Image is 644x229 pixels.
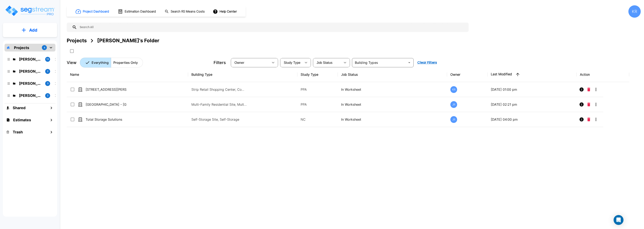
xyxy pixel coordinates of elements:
p: [DATE] 02:21 pm [491,102,573,107]
button: Info [577,85,586,94]
div: JR [450,116,457,123]
th: Building Type [188,67,297,82]
p: 13 [46,57,49,61]
th: Job Status [338,67,447,82]
p: Jon's Folder [19,81,42,86]
input: Search All [77,23,467,32]
p: NC [301,117,335,122]
th: Action [577,67,629,82]
p: 4 [44,46,45,49]
p: Strip Retail Shopping Center, Commercial Property Site [191,87,247,92]
button: Delete [586,100,592,109]
p: Properties Only [113,60,138,65]
button: Delete [586,85,592,94]
button: Info [577,115,586,124]
p: [DATE] 04:00 pm [491,117,573,122]
button: Properties Only [111,58,143,68]
button: Project Dashboard [74,7,111,16]
div: [PERSON_NAME]'s Folder [97,37,159,44]
p: [DATE] 01:00 pm [491,87,573,92]
p: [STREET_ADDRESS][PERSON_NAME] [86,87,127,92]
div: Open Intercom Messenger [614,215,623,225]
p: Projects [14,45,29,50]
th: Name [67,67,188,82]
p: Karina's Folder [19,69,42,74]
th: Study Type [297,67,338,82]
div: Projects [67,37,87,44]
button: Open [406,60,412,65]
p: [GEOGRAPHIC_DATA] - [GEOGRAPHIC_DATA] [86,102,127,107]
button: Search RS Means Costs [163,8,207,16]
button: More-Options [592,115,600,124]
p: Multi-Family Residential Site, Multi-Family Residential [191,102,247,107]
p: In Worksheet [341,102,444,107]
p: Kristina's Folder (Finalized Reports) [19,56,42,62]
p: In Worksheet [341,87,444,92]
button: Delete [586,115,592,124]
p: 3 [47,82,48,85]
button: Info [577,100,586,109]
button: More-Options [592,85,600,94]
input: Building Types [353,60,406,65]
button: SelectAll [68,47,76,55]
h1: Project Dashboard [83,9,109,14]
h1: Estimates [13,117,31,123]
div: Select [314,57,341,68]
p: 2 [47,70,48,73]
p: 2 [47,94,48,97]
span: Owner [235,61,244,64]
th: Owner [447,67,488,82]
div: Platform [80,58,143,68]
button: Help Center [212,8,238,15]
span: Job Status [317,61,332,64]
button: Add [3,24,57,36]
p: View [67,60,77,66]
h1: Shared [13,105,25,111]
img: Logo [5,5,55,17]
p: Self-Storage Site, Self-Storage [191,117,247,122]
button: More-Options [592,100,600,109]
div: Select [281,57,302,68]
p: In Worksheet [341,117,444,122]
h1: Estimation Dashboard [125,9,156,14]
p: Filters [214,60,226,66]
span: Study Type [284,61,300,64]
p: Total Storage Solutions [86,117,127,122]
th: Last Modified [488,67,577,82]
p: Add [29,27,37,33]
h1: Trash [13,129,23,135]
button: Clear Filters [416,58,439,67]
p: Everything [92,60,109,65]
p: M.E. Folder [19,93,42,98]
button: Estimation Dashboard [116,7,158,16]
div: JR [450,101,457,108]
p: PPA [301,102,335,107]
div: Select [232,57,269,68]
p: PPA [301,87,335,92]
div: KR [450,86,457,93]
button: Everything [80,58,111,68]
div: KR [628,5,641,18]
h1: Search RS Means Costs [171,9,205,14]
